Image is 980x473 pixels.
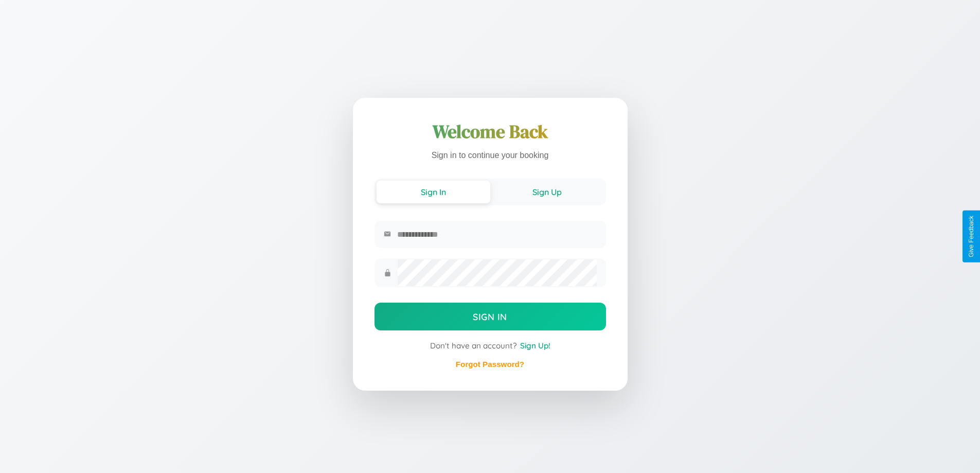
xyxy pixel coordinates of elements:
div: Don't have an account? [375,341,606,351]
button: Sign In [377,181,490,203]
a: Forgot Password? [456,360,524,369]
button: Sign Up [490,181,604,203]
div: Give Feedback [968,216,975,257]
h1: Welcome Back [375,119,606,144]
span: Sign Up! [520,341,550,351]
button: Sign In [375,303,606,330]
p: Sign in to continue your booking [375,148,606,163]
